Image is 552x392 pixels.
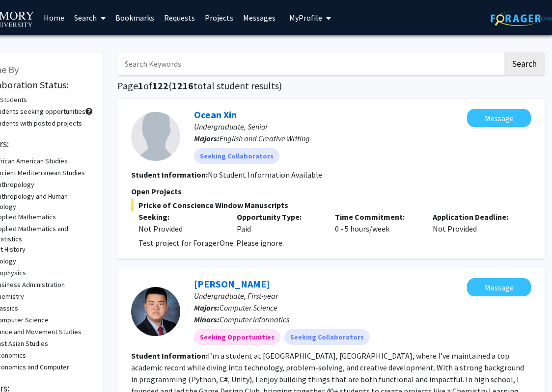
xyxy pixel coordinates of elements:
[289,13,322,23] span: My Profile
[131,170,208,180] b: Student Information:
[69,0,110,35] a: Search
[237,211,320,223] p: Opportunity Type:
[110,0,159,35] a: Bookmarks
[39,0,69,35] a: Home
[467,278,531,296] button: Message Yize Wang
[220,133,310,143] span: English and Creative Writing
[194,108,237,121] a: Ocean Xin
[117,80,545,92] h1: Page of ( total student results)
[117,52,503,75] input: Search Keywords
[159,0,200,35] a: Requests
[194,278,270,290] a: [PERSON_NAME]
[138,223,222,235] div: Not Provided
[229,211,328,235] div: Paid
[194,329,280,345] mat-chip: Seeking Opportunities
[138,237,531,249] p: Test project for ForagerOne. Please ignore.
[433,211,516,223] p: Application Deadline:
[131,186,182,196] span: Open Projects
[194,133,220,143] b: Majors:
[335,211,418,223] p: Time Commitment:
[208,170,322,180] span: No Student Information Available
[425,211,524,235] div: Not Provided
[194,291,278,301] span: Undergraduate, First-year
[131,351,208,361] b: Student Information:
[220,314,289,324] span: Computer Informatics
[138,211,222,223] p: Seeking:
[138,79,143,92] span: 1
[200,0,238,35] a: Projects
[7,348,42,385] iframe: Chat
[194,148,279,164] mat-chip: Seeking Collaborators
[491,11,552,26] img: ForagerOne Logo
[172,79,193,92] span: 1216
[152,79,168,92] span: 122
[467,109,531,127] button: Message Ocean Xin
[284,329,370,345] mat-chip: Seeking Collaborators
[194,314,220,324] b: Minors:
[194,122,268,131] span: Undergraduate, Senior
[238,0,280,35] a: Messages
[220,303,277,313] span: Computer Science
[194,303,220,313] b: Majors:
[328,211,426,235] div: 0 - 5 hours/week
[131,199,531,211] span: Pricke of Conscience Window Manuscripts
[504,52,545,75] button: Search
